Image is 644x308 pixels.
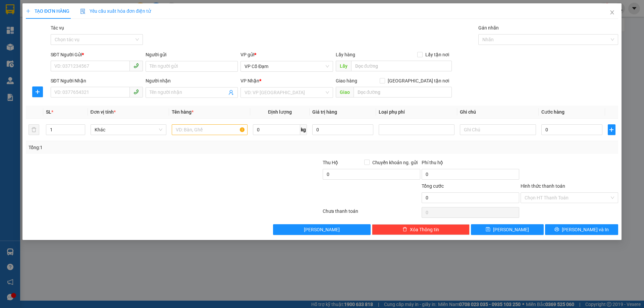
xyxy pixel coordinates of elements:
[300,124,307,135] span: kg
[493,226,529,233] span: [PERSON_NAME]
[422,183,444,189] span: Tổng cước
[51,51,143,58] div: SĐT Người Gửi
[26,9,31,13] span: plus
[478,25,499,30] label: Gán nhãn
[80,8,151,14] span: Yêu cầu xuất hóa đơn điện tử
[29,144,249,151] div: Tổng: 1
[322,207,421,219] div: Chưa thanh toán
[172,124,248,135] input: VD: Bàn, Ghế
[354,87,452,98] input: Dọc đường
[541,109,565,115] span: Cước hàng
[372,224,470,235] button: deleteXóa Thông tin
[458,106,539,119] th: Ghi chú
[376,106,457,119] th: Loại phụ phí
[608,124,615,135] button: plus
[133,63,139,68] span: phone
[370,159,420,166] span: Chuyển khoản ng. gửi
[304,226,340,233] span: [PERSON_NAME]
[351,61,452,71] input: Dọc đường
[402,227,407,232] span: delete
[554,227,559,232] span: printer
[241,78,260,83] span: VP Nhận
[268,109,292,115] span: Định lượng
[312,124,373,135] input: 0
[245,61,329,71] span: VP Cổ Đạm
[80,9,86,14] img: icon
[336,87,354,98] span: Giao
[385,77,452,84] span: [GEOGRAPHIC_DATA] tận nơi
[133,89,139,95] span: phone
[32,86,43,97] button: plus
[29,124,39,135] button: delete
[229,90,234,95] span: user-add
[521,183,565,189] label: Hình thức thanh toán
[410,226,439,233] span: Xóa Thông tin
[609,10,615,15] span: close
[603,3,622,22] button: Close
[471,224,544,235] button: save[PERSON_NAME]
[46,109,52,115] span: SL
[95,125,162,135] span: Khác
[51,25,64,30] label: Tác vụ
[486,227,491,232] span: save
[423,51,452,58] span: Lấy tận nơi
[336,61,351,71] span: Lấy
[241,51,333,58] div: VP gửi
[336,52,355,57] span: Lấy hàng
[26,8,69,14] span: TẠO ĐƠN HÀNG
[51,77,143,84] div: SĐT Người Nhận
[91,109,116,115] span: Đơn vị tính
[33,89,43,95] span: plus
[323,160,338,165] span: Thu Hộ
[460,124,536,135] input: Ghi Chú
[545,224,618,235] button: printer[PERSON_NAME] và In
[146,51,238,58] div: Người gửi
[336,78,357,83] span: Giao hàng
[608,127,615,132] span: plus
[562,226,609,233] span: [PERSON_NAME] và In
[146,77,238,84] div: Người nhận
[422,159,519,169] div: Phí thu hộ
[312,109,337,115] span: Giá trị hàng
[273,224,371,235] button: [PERSON_NAME]
[172,109,194,115] span: Tên hàng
